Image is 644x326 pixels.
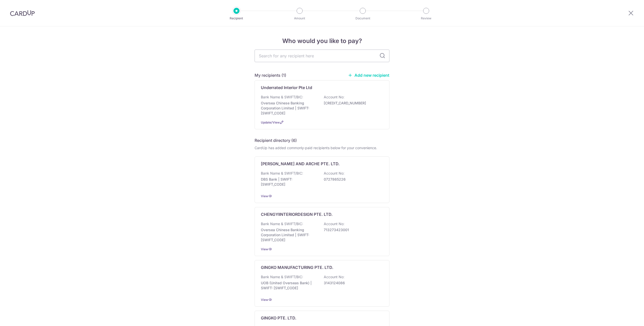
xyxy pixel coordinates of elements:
p: 0727865226 [324,177,380,182]
h5: Recipient directory (6) [255,137,297,143]
p: Bank Name & SWIFT/BIC: [261,95,303,100]
p: Oversea Chinese Banking Corporation Limited | SWIFT: [SWIFT_CODE] [261,101,317,116]
p: Account No: [324,95,344,100]
p: DBS Bank | SWIFT: [SWIFT_CODE] [261,177,317,187]
p: Account No: [324,274,344,279]
div: CardUp has added commonly-paid recipients below for your convenience. [255,145,389,150]
p: Underrated Interior Pte Ltd [261,85,312,91]
p: CHENGYIINTERIORDESIGN PTE. LTD. [261,211,333,217]
p: [CREDIT_CARD_NUMBER] [324,101,380,106]
p: Document [344,16,381,21]
img: CardUp [10,10,35,16]
a: View [261,194,268,198]
p: Account No: [324,221,344,226]
p: Bank Name & SWIFT/BIC: [261,274,303,279]
p: Oversea Chinese Banking Corporation Limited | SWIFT: [SWIFT_CODE] [261,227,317,242]
a: Add new recipient [348,73,389,78]
p: 713273423001 [324,227,380,232]
p: Bank Name & SWIFT/BIC: [261,221,303,226]
a: View [261,298,268,302]
h5: My recipients (1) [255,72,286,78]
a: View [261,247,268,251]
p: Amount [281,16,318,21]
p: [PERSON_NAME] AND ARCHE PTE. LTD. [261,161,340,167]
p: Recipient [218,16,255,21]
p: Bank Name & SWIFT/BIC: [261,171,303,176]
h4: Who would you like to pay? [255,36,389,46]
input: Search for any recipient here [255,50,389,62]
p: UOB (United Overseas Bank) | SWIFT: [SWIFT_CODE] [261,280,317,291]
a: Update/View [261,120,280,124]
p: GINGKO MANUFACTURING PTE. LTD. [261,264,333,270]
p: 3143124086 [324,280,380,286]
p: Account No: [324,171,344,176]
p: Review [408,16,445,21]
p: GINGKO PTE. LTD. [261,315,296,321]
